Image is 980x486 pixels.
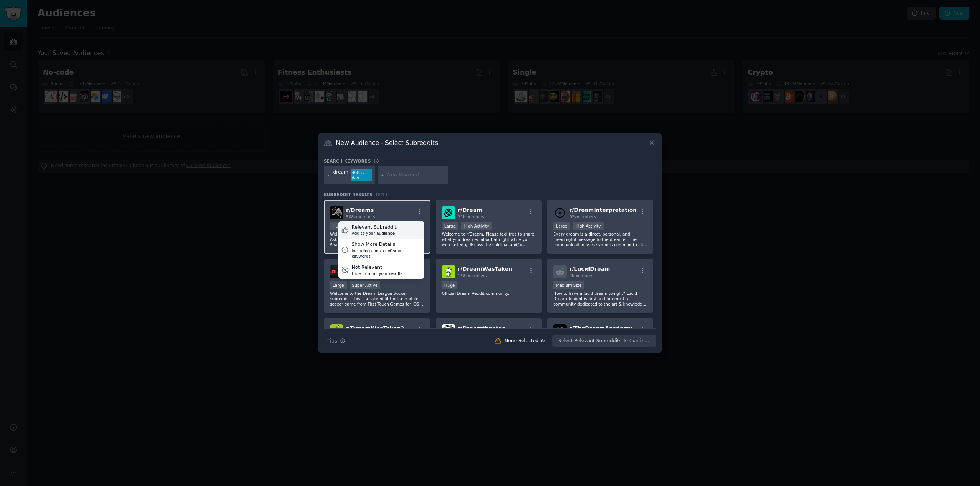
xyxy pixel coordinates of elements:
span: Subreddit Results [324,192,372,197]
img: TheDreamAcademy [553,324,567,338]
img: DreamInterpretation [553,206,567,219]
p: Welcome to the Reddit Dreams community! * Ask questions and learn about dreams. * Share your drea... [330,231,424,247]
div: Large [442,222,459,230]
button: Tips [324,334,348,348]
div: Super Active [350,281,381,289]
p: Every dream is a direct, personal, and meaningful message to the dreamer. This communication uses... [553,231,647,247]
img: Dreamtheater [442,324,455,338]
div: Hide from all your results [352,271,403,276]
div: Huge [442,281,458,289]
span: 4k members [569,273,593,278]
span: r/ Dream [458,207,482,213]
span: r/ Dreamtheater [458,325,505,331]
div: Not Relevant [352,264,403,271]
span: 29k members [458,215,484,219]
p: Welcome to the Dream League Soccer subreddit! This is a subreddit for the mobile soccer game from... [330,291,424,307]
div: High Activity [573,222,604,230]
img: DreamWasTaken2 [330,324,343,338]
p: Official Dream Reddit community. [442,291,536,296]
img: DreamLeagueSoccer [330,265,343,278]
span: r/ Dreams [346,207,374,213]
p: How to have a lucid dream tonight? Lucid Dream Tonight is first and foremost a community dedicate... [553,291,647,307]
span: 188k members [458,273,487,278]
div: Relevant Subreddit [352,224,397,231]
div: Large [330,281,347,289]
div: Show More Details [351,241,421,248]
img: Dream [442,206,455,219]
span: r/ LucidDream [569,266,610,272]
div: Large [553,222,570,230]
div: dream [333,169,349,181]
p: Welcome to r/Dream. Please feel free to share what you dreamed about at night while you were asle... [442,231,536,247]
div: Add to your audience [352,231,397,236]
div: High Activity [461,222,492,230]
span: r/ TheDreamAcademy [569,325,632,331]
img: DreamWasTaken [442,265,455,278]
input: New Keyword [387,172,446,179]
span: 508k members [346,215,375,219]
span: r/ DreamWasTaken [458,266,512,272]
h3: Search keywords [324,158,371,164]
span: 92k members [569,215,596,219]
div: Huge [330,222,346,230]
img: Dreams [330,206,343,219]
h3: New Audience - Select Subreddits [336,139,438,147]
span: Tips [327,337,337,345]
div: None Selected Yet [505,338,547,345]
span: 18 / 19 [375,192,387,197]
div: Medium Size [553,281,584,289]
div: Including context of your keywords [351,248,421,259]
span: r/ DreamInterpretation [569,207,637,213]
div: 4085 / day [351,169,372,181]
span: r/ DreamWasTaken2 [346,325,404,331]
